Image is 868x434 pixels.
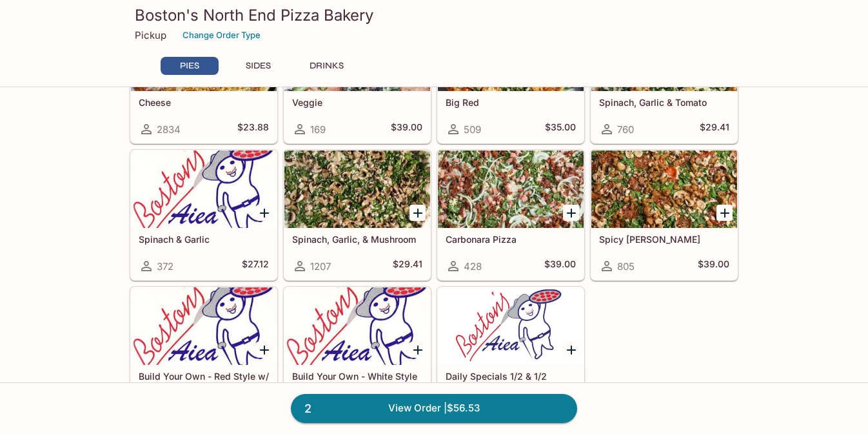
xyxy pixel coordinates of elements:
[256,342,272,358] button: Add Build Your Own - Red Style w/ Cheese
[409,205,426,221] button: Add Spinach, Garlic, & Mushroom
[544,258,576,274] h5: $39.00
[139,97,269,108] h5: Cheese
[617,260,635,273] span: 805
[464,260,482,273] span: 428
[437,287,584,417] a: Daily Specials 1/2 & 1/2 Combo160
[716,205,733,221] button: Add Spicy Jenny
[591,150,738,280] a: Spicy [PERSON_NAME]805$39.00
[131,150,277,228] div: Spinach & Garlic
[256,205,272,221] button: Add Spinach & Garlic
[438,150,584,228] div: Carbonara Pizza
[131,14,277,91] div: Cheese
[161,57,219,75] button: PIES
[131,287,277,365] div: Build Your Own - Red Style w/ Cheese
[617,123,634,136] span: 760
[391,121,422,137] h5: $39.00
[284,150,430,228] div: Spinach, Garlic, & Mushroom
[284,150,431,280] a: Spinach, Garlic, & Mushroom1207$29.41
[284,14,430,91] div: Veggie
[135,5,733,25] h3: Boston's North End Pizza Bakery
[292,97,422,108] h5: Veggie
[563,342,579,358] button: Add Daily Specials 1/2 & 1/2 Combo
[437,150,584,280] a: Carbonara Pizza428$39.00
[310,260,331,273] span: 1207
[464,123,481,136] span: 509
[446,371,576,392] h5: Daily Specials 1/2 & 1/2 Combo
[237,121,269,137] h5: $23.88
[700,121,729,137] h5: $29.41
[242,258,269,274] h5: $27.12
[139,371,269,392] h5: Build Your Own - Red Style w/ Cheese
[563,205,579,221] button: Add Carbonara Pizza
[438,287,584,365] div: Daily Specials 1/2 & 1/2 Combo
[393,258,422,274] h5: $29.41
[698,258,729,274] h5: $39.00
[284,287,430,365] div: Build Your Own - White Style w/ Cheese
[291,394,577,422] a: 2View Order |$56.53
[599,97,729,108] h5: Spinach, Garlic & Tomato
[139,234,269,245] h5: Spinach & Garlic
[135,29,166,41] p: Pickup
[297,400,319,418] span: 2
[130,287,277,417] a: Build Your Own - Red Style w/ Cheese1357$23.88
[292,234,422,245] h5: Spinach, Garlic, & Mushroom
[545,121,576,137] h5: $35.00
[438,14,584,91] div: Big Red
[130,150,277,280] a: Spinach & Garlic372$27.12
[297,57,355,75] button: DRINKS
[599,234,729,245] h5: Spicy [PERSON_NAME]
[446,234,576,245] h5: Carbonara Pizza
[591,14,737,91] div: Spinach, Garlic & Tomato
[591,150,737,228] div: Spicy Jenny
[177,25,266,45] button: Change Order Type
[157,123,181,136] span: 2834
[229,57,287,75] button: SIDES
[157,260,173,273] span: 372
[292,371,422,392] h5: Build Your Own - White Style w/ Cheese
[446,97,576,108] h5: Big Red
[284,287,431,417] a: Build Your Own - White Style w/ Cheese219$23.88
[310,123,326,136] span: 169
[409,342,426,358] button: Add Build Your Own - White Style w/ Cheese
